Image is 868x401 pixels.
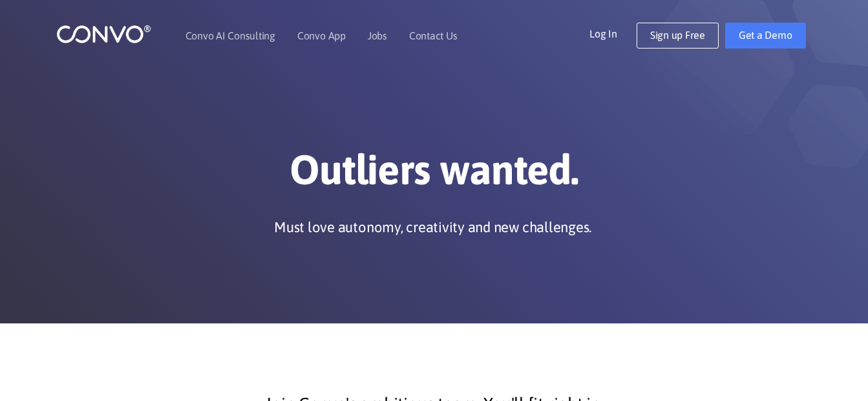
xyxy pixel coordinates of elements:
[589,23,637,43] a: Log In
[409,30,458,41] a: Contact Us
[274,217,591,237] p: Must love autonomy, creativity and new challenges.
[76,145,793,204] h1: Outliers wanted.
[56,24,151,44] img: logo_1.png
[185,30,275,41] a: Convo AI Consulting
[368,30,387,41] a: Jobs
[725,23,806,49] a: Get a Demo
[637,23,719,49] a: Sign up Free
[297,30,346,41] a: Convo App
